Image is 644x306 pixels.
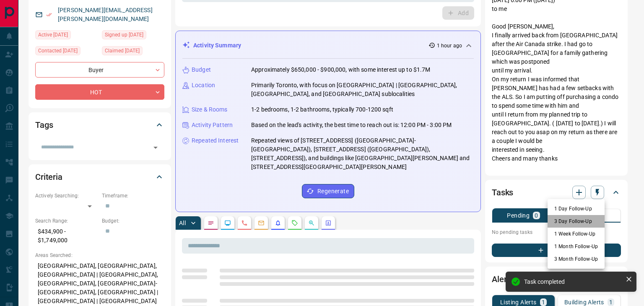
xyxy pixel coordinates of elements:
li: 1 Week Follow-Up [548,228,605,240]
li: 3 Day Follow-Up [548,215,605,228]
li: 3 Month Follow-Up [548,253,605,265]
li: 1 Day Follow-Up [548,202,605,215]
div: Task completed [524,278,622,285]
li: 1 Month Follow-Up [548,240,605,253]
